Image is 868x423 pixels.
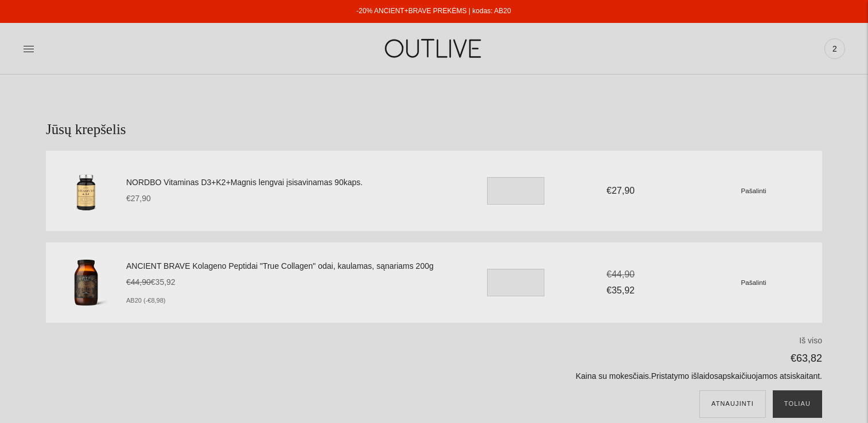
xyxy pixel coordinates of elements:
div: €35,92 [126,276,457,305]
img: NORDBO Vitaminas D3+K2+Magnis lengvai įsisavinamas 90kaps. [57,162,115,220]
small: Pašalinti [741,187,766,194]
li: AB20 (-€8,98) [126,296,457,305]
p: Kaina su mokesčiais. apskaičiuojamos atsiskaitant. [318,370,822,383]
div: €27,90 [126,192,457,206]
button: Atnaujinti [699,390,766,418]
p: Iš viso [318,334,822,348]
a: NORDBO Vitaminas D3+K2+Magnis lengvai įsisavinamas 90kaps. [126,176,457,190]
img: ANCIENT BRAVE Kolageno Peptidai "True Collagen" odai, kaulamas, sąnariams 200g [57,254,115,311]
input: Translation missing: en.cart.general.item_quantity [487,177,544,205]
a: 2 [824,36,845,61]
h1: Jūsų krepšelis [46,120,822,139]
s: €44,90 [606,269,635,279]
input: Translation missing: en.cart.general.item_quantity [487,269,544,296]
s: €44,90 [126,277,151,287]
button: Toliau [773,390,822,418]
a: Pašalinti [741,186,766,195]
a: Pašalinti [741,277,766,287]
p: €63,82 [318,350,822,367]
span: 2 [827,41,843,57]
a: -20% ANCIENT+BRAVE PREKĖMS | kodas: AB20 [356,7,511,15]
small: Pašalinti [741,279,766,286]
a: ANCIENT BRAVE Kolageno Peptidai "True Collagen" odai, kaulamas, sąnariams 200g [126,260,457,273]
img: OUTLIVE [363,29,506,68]
div: €35,92 [563,267,678,298]
div: €27,90 [563,183,678,198]
a: Pristatymo išlaidos [651,371,718,381]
